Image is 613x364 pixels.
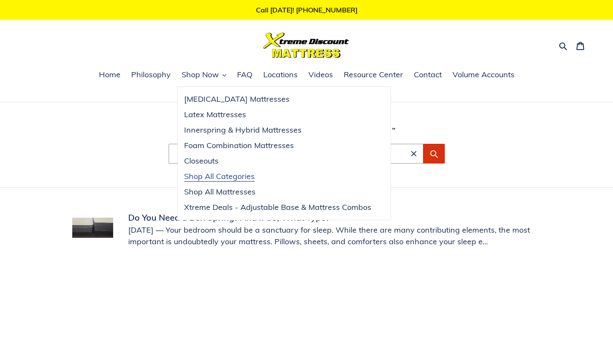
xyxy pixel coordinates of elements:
button: Submit [423,144,445,164]
a: Closeouts [178,153,378,169]
input: Search [169,144,423,164]
span: Innerspring & Hybrid Mattresses [184,125,302,135]
span: Shop All Mattresses [184,187,256,197]
a: Foam Combination Mattresses [178,138,378,153]
span: Contact [414,70,442,80]
img: Xtreme Discount Mattress [263,33,349,58]
span: Locations [263,70,298,80]
span: Resource Center [344,70,403,80]
span: Philosophy [131,70,171,80]
span: Foam Combination Mattresses [184,140,294,151]
a: Resource Center [339,69,407,82]
a: [MEDICAL_DATA] Mattresses [178,91,378,107]
button: Clear search term [409,149,419,159]
span: [MEDICAL_DATA] Mattresses [184,94,290,104]
h1: 1 result for “queen box spring” [72,126,541,136]
a: Shop All Mattresses [178,184,378,200]
span: Closeouts [184,156,219,166]
a: Philosophy [127,69,175,82]
span: FAQ [237,70,253,80]
span: Volume Accounts [453,70,514,80]
a: Shop All Categories [178,169,378,184]
a: Contact [410,69,446,82]
span: Shop Now [182,70,219,80]
a: FAQ [233,69,257,82]
span: Home [99,70,120,80]
span: Videos [308,70,333,80]
span: Xtreme Deals - Adjustable Base & Mattress Combos [184,202,371,212]
a: Xtreme Deals - Adjustable Base & Mattress Combos [178,200,378,215]
a: Videos [304,69,337,82]
a: Home [95,69,125,82]
a: Innerspring & Hybrid Mattresses [178,122,378,138]
span: Latex Mattresses [184,109,246,120]
span: Shop All Categories [184,171,255,182]
a: Volume Accounts [448,69,519,82]
a: Latex Mattresses [178,107,378,122]
button: Shop Now [177,69,231,82]
a: Locations [259,69,302,82]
